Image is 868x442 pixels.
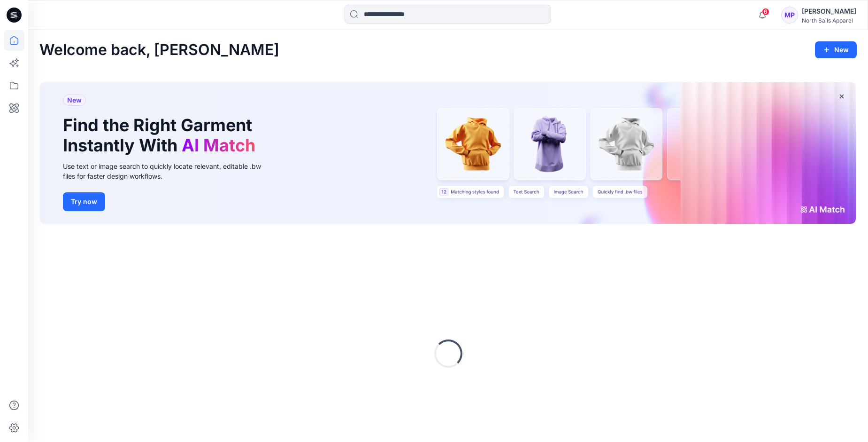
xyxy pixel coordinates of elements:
[67,95,82,106] span: New
[63,192,105,211] button: Try now
[63,115,260,156] h1: Find the Right Garment Instantly With
[802,17,856,24] div: North Sails Apparel
[781,7,798,24] div: MP
[815,41,857,58] button: New
[762,8,769,16] span: 6
[39,41,279,59] h2: Welcome back, [PERSON_NAME]
[802,6,856,17] div: [PERSON_NAME]
[63,161,274,181] div: Use text or image search to quickly locate relevant, editable .bw files for faster design workflows.
[182,135,255,156] span: AI Match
